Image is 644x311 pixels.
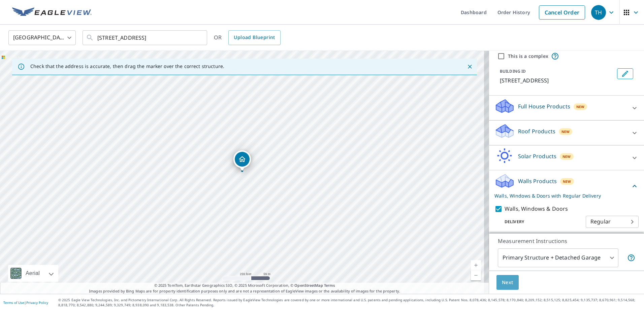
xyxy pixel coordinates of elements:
[508,53,548,60] label: This is a complex
[561,129,570,134] span: New
[586,212,639,231] div: Regular
[3,301,48,305] p: |
[539,5,585,20] a: Cancel Order
[518,177,557,185] p: Walls Products
[505,205,568,213] p: Walls, Windows & Doors
[494,173,639,199] div: Walls ProductsNewWalls, Windows & Doors with Regular Delivery
[324,283,335,288] a: Terms
[26,300,48,305] a: Privacy Policy
[494,123,639,142] div: Roof ProductsNew
[97,28,193,47] input: Search by address or latitude-longitude
[228,30,280,45] a: Upload Blueprint
[498,248,618,267] div: Primary Structure + Detached Garage
[12,7,92,18] img: EV Logo
[518,102,570,110] p: Full House Products
[3,300,24,305] a: Terms of Use
[294,283,323,288] a: OpenStreetMap
[471,260,481,270] a: Current Level 17, Zoom In
[563,179,571,184] span: New
[500,68,526,74] p: BUILDING ID
[498,237,635,245] p: Measurement Instructions
[494,148,639,167] div: Solar ProductsNew
[500,76,614,84] p: [STREET_ADDRESS]
[234,33,275,42] span: Upload Blueprint
[494,219,586,225] p: Delivery
[214,30,281,45] div: OR
[502,278,513,287] span: Next
[496,275,519,290] button: Next
[576,104,585,109] span: New
[8,265,58,282] div: Aerial
[627,254,635,262] span: Your report will include the primary structure and a detached garage if one exists.
[471,270,481,280] a: Current Level 17, Zoom Out
[8,28,76,47] div: [GEOGRAPHIC_DATA]
[518,127,555,135] p: Roof Products
[562,154,571,159] span: New
[591,5,606,20] div: TH
[154,283,335,288] span: © 2025 TomTom, Earthstar Geographics SIO, © 2025 Microsoft Corporation, ©
[30,63,224,69] p: Check that the address is accurate, then drag the marker over the correct structure.
[24,265,42,282] div: Aerial
[58,298,641,308] p: © 2025 Eagle View Technologies, Inc. and Pictometry International Corp. All Rights Reserved. Repo...
[465,62,474,71] button: Close
[233,150,251,171] div: Dropped pin, building 1, Residential property, 121 S Ferry Rd Shelter Island, NY 11964
[518,152,556,160] p: Solar Products
[494,98,639,117] div: Full House ProductsNew
[494,192,631,199] p: Walls, Windows & Doors with Regular Delivery
[617,68,633,79] button: Edit building 1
